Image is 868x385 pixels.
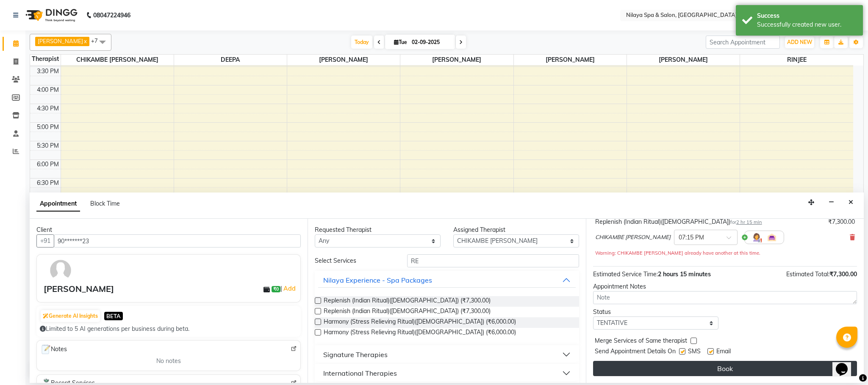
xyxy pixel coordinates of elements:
[409,36,452,49] input: 2025-09-02
[30,55,61,63] div: Therapist
[38,38,83,44] span: [PERSON_NAME]
[688,347,701,357] span: SMS
[829,270,857,278] span: ₹7,300.00
[35,104,61,113] div: 4:30 PM
[282,283,297,294] a: Add
[90,200,120,207] span: Block Time
[593,361,857,376] button: Book
[324,307,491,317] span: Replenish (Indian Ritual)([DEMOGRAPHIC_DATA]) (₹7,300.00)
[828,217,855,226] div: ₹7,300.00
[407,254,579,267] input: Search by service name
[351,36,372,49] span: Today
[35,85,61,94] div: 4:00 PM
[757,20,857,29] div: Successfully created new user.
[104,312,123,320] span: BETA
[35,123,61,132] div: 5:00 PM
[54,234,301,247] input: Search by Name/Mobile/Email/Code
[595,217,762,226] div: Replenish (Indian Ritual)([DEMOGRAPHIC_DATA])
[736,219,762,225] span: 2 hr 15 min
[453,225,579,234] div: Assigned Therapist
[593,282,857,291] div: Appointment Notes
[627,55,740,65] span: [PERSON_NAME]
[48,258,73,283] img: avatar
[514,55,627,65] span: [PERSON_NAME]
[786,270,829,278] span: Estimated Total:
[36,196,80,212] span: Appointment
[35,141,61,150] div: 5:30 PM
[318,366,575,381] button: International Therapies
[716,347,731,357] span: Email
[156,357,181,366] span: No notes
[595,233,671,242] span: CHIKAMBE [PERSON_NAME]
[280,283,297,294] span: |
[61,55,174,65] span: CHIKAMBE [PERSON_NAME]
[44,283,114,295] div: [PERSON_NAME]
[767,232,777,242] img: Interior.png
[35,179,61,187] div: 6:30 PM
[845,196,857,209] button: Close
[308,256,401,265] div: Select Services
[400,55,513,65] span: [PERSON_NAME]
[757,11,857,20] div: Success
[83,38,87,44] a: x
[323,368,397,378] div: International Therapies
[36,234,54,247] button: +91
[40,324,297,333] div: Limited to 5 AI generations per business during beta.
[324,328,516,338] span: Harmony (Stress Relieving Ritual)([DEMOGRAPHIC_DATA]) (₹6,000.00)
[658,270,711,278] span: 2 hours 15 minutes
[287,55,400,65] span: [PERSON_NAME]
[740,55,853,65] span: RINJEE
[318,272,575,288] button: Nilaya Experience - Spa Packages
[22,3,80,27] img: logo
[706,36,780,49] input: Search Appointment
[272,286,280,293] span: ₹0
[323,275,432,285] div: Nilaya Experience - Spa Packages
[318,347,575,362] button: Signature Therapies
[595,336,687,347] span: Merge Services of Same therapist
[36,225,301,234] div: Client
[40,344,67,355] span: Notes
[174,55,287,65] span: DEEPA
[323,349,388,360] div: Signature Therapies
[593,270,658,278] span: Estimated Service Time:
[785,36,814,48] button: ADD NEW
[91,37,104,44] span: +7
[324,317,516,328] span: Harmony (Stress Relieving Ritual)([DEMOGRAPHIC_DATA]) (₹6,000.00)
[315,225,441,234] div: Requested Therapist
[595,347,676,357] span: Send Appointment Details On
[595,250,760,256] small: Warning: CHIKAMBE [PERSON_NAME] already have another at this time.
[593,308,719,316] div: Status
[35,160,61,169] div: 6:00 PM
[392,39,409,45] span: Tue
[35,67,61,76] div: 3:30 PM
[787,39,812,45] span: ADD NEW
[832,351,860,377] iframe: chat widget
[730,219,762,225] small: for
[41,310,100,322] button: Generate AI Insights
[93,3,130,27] b: 08047224946
[752,232,762,242] img: Hairdresser.png
[324,296,491,307] span: Replenish (Indian Ritual)([DEMOGRAPHIC_DATA]) (₹7,300.00)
